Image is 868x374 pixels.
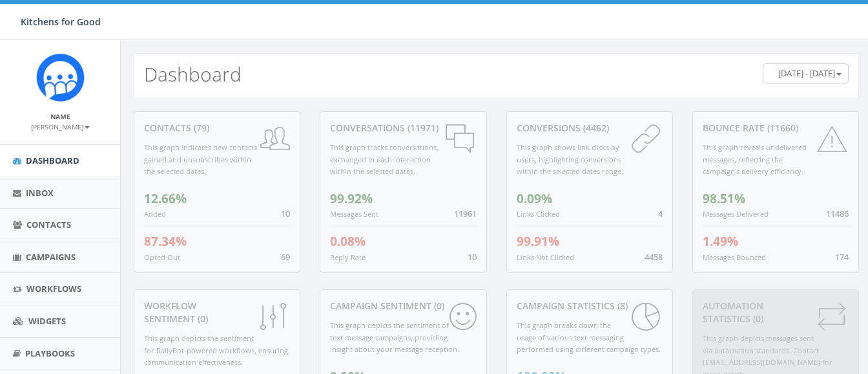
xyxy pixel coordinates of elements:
h2: Dashboard [144,63,242,85]
span: 4458 [645,251,663,263]
small: This graph shows link clicks by users, highlighting conversions within the selected dates range. [517,142,623,176]
span: 174 [835,251,849,263]
small: This graph indicates new contacts gained and unsubscribes within the selected dates. [144,142,257,176]
small: Messages Delivered [703,209,769,219]
small: This graph reveals undelivered messages, reflecting the campaign's delivery efficiency. [703,142,807,176]
small: Reply Rate [330,252,366,262]
a: [PERSON_NAME] [31,120,90,132]
div: Workflow Sentiment [144,300,290,325]
span: 11961 [454,208,477,219]
span: 10 [281,208,290,219]
span: Kitchens for Good [21,16,101,28]
span: (11971) [405,122,439,134]
small: This graph breaks down the usage of various text messaging performed using different campaign types. [517,320,661,354]
span: 87.34% [144,233,187,250]
span: (0) [750,313,763,325]
small: [PERSON_NAME] [31,122,90,131]
div: contacts [144,122,290,135]
span: (79) [191,122,209,134]
span: (0) [195,313,208,325]
span: 10 [468,251,477,263]
span: 69 [281,251,290,263]
small: Messages Sent [330,209,378,219]
span: Campaigns [26,251,76,263]
span: 99.91% [517,233,559,250]
span: (0) [431,300,444,312]
div: conversations [330,122,476,135]
span: 98.51% [703,190,745,207]
img: Rally_Corp_Icon_1.png [36,53,85,102]
div: Automation Statistics [703,300,849,325]
small: Links Not Clicked [517,252,574,262]
span: 0.08% [330,233,366,250]
span: Contacts [26,219,71,230]
small: This graph depicts the sentiment for RallyBot-powered workflows, ensuring communication effective... [144,333,288,367]
span: Widgets [28,315,66,327]
small: This graph tracks conversations, exchanged in each interaction within the selected dates. [330,142,439,176]
span: 11486 [826,208,849,219]
small: Messages Bounced [703,252,766,262]
span: [DATE] - [DATE] [778,67,835,79]
small: Added [144,209,166,219]
small: Links Clicked [517,209,560,219]
span: Workflows [26,283,81,294]
span: 1.49% [703,233,738,250]
span: Playbooks [25,347,75,359]
span: 0.09% [517,190,552,207]
small: This graph depicts the sentiment of text message campaigns, providing insight about your message ... [330,320,459,354]
div: Campaign Statistics [517,300,663,313]
span: Inbox [26,187,54,199]
div: Campaign Sentiment [330,300,476,313]
div: Bounce Rate [703,122,849,135]
div: conversions [517,122,663,135]
span: (8) [615,300,628,312]
small: Opted Out [144,252,180,262]
span: (11660) [765,122,798,134]
span: 4 [658,208,663,219]
span: (4462) [581,122,609,134]
span: Dashboard [26,155,79,166]
small: Name [50,112,70,121]
span: 99.92% [330,190,373,207]
span: 12.66% [144,190,187,207]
